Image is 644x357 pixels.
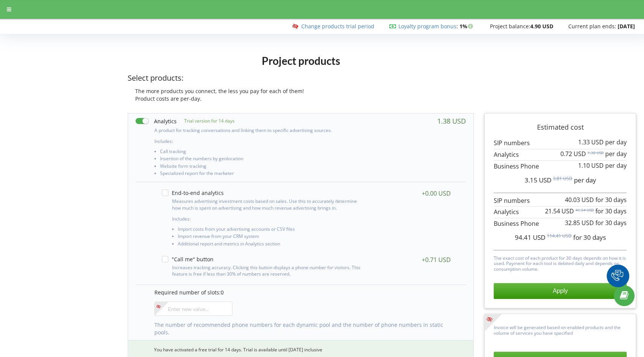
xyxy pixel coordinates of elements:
span: Project balance: [490,23,530,30]
span: 94.41 USD [515,233,545,242]
p: Business Phone [494,219,627,228]
p: Measures advertising investment costs based on sales. Use this to accurately determine how much i... [172,198,364,211]
strong: 1% [459,23,475,30]
p: The exact cost of each product for 30 days depends on how it is used. Payment for each tool is de... [494,254,627,272]
strong: 4.90 USD [530,23,553,30]
label: "Call me" button [162,256,214,262]
h1: Project products [128,54,474,67]
div: Product costs are per-day. [128,95,474,103]
p: Includes: [154,138,367,144]
span: per day [605,138,627,146]
p: Analytics [494,208,627,216]
p: Increases tracking accuracy. Clicking this button displays a phone number for visitors. This feat... [172,264,364,277]
button: Apply [494,283,627,299]
p: Includes: [172,216,364,222]
span: 0.72 USD [560,150,586,158]
p: Trial version for 14 days [177,118,235,124]
div: 1.38 USD [437,117,466,125]
span: per day [605,150,627,158]
sup: 1.38 USD [588,150,604,155]
label: End-to-end analytics [162,190,224,196]
p: Analytics [494,150,627,159]
span: per day [605,161,627,170]
p: Estimated cost [494,123,627,132]
p: Required number of slots: [154,289,458,296]
span: for 30 days [595,207,627,215]
div: +0.71 USD [422,256,451,264]
p: Invoice will be generated based on enabled products and the volume of services you have specified [494,323,627,336]
strong: [DATE] [618,23,635,30]
li: Additional report and metrics in Analytics section [178,241,364,248]
span: 32.85 USD [565,219,594,227]
span: 0 [221,289,224,296]
span: per day [574,176,596,184]
sup: 114.41 USD [547,233,572,239]
li: Import costs from your advertising accounts or CSV files [178,227,364,234]
label: Analytics [136,117,177,125]
li: Import revenue from your CRM system [178,234,364,241]
li: Specialized report for the marketer [160,171,367,178]
a: Change products trial period [301,23,374,30]
p: SIP numbers [494,196,627,205]
span: for 30 days [595,219,627,227]
span: Current plan ends: [568,23,616,30]
p: The number of recommended phone numbers for each dynamic pool and the number of phone numbers in ... [154,321,458,336]
sup: 41.54 USD [575,207,594,213]
span: 21.54 USD [545,207,574,215]
div: +0.00 USD [422,190,451,197]
span: 3.15 USD [525,176,551,184]
a: Loyalty program bonus [398,23,456,30]
span: 1.10 USD [578,161,604,170]
li: Call tracking [160,149,367,156]
div: The more products you connect, the less you pay for each of them! [128,87,474,95]
p: A product for tracking conversations and linking them to specific advertising sources. [154,127,367,133]
span: 1.33 USD [578,138,604,146]
li: Website form tracking [160,164,367,171]
li: Insertion of the numbers by geolocation [160,156,367,163]
p: Business Phone [494,162,627,171]
span: for 30 days [573,233,606,242]
span: for 30 days [595,196,627,204]
p: SIP numbers [494,139,627,147]
input: Enter new value... [154,302,232,316]
span: 40.03 USD [565,196,594,204]
span: : [398,23,458,30]
sup: 3.81 USD [553,175,572,182]
p: Select products: [128,73,474,84]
